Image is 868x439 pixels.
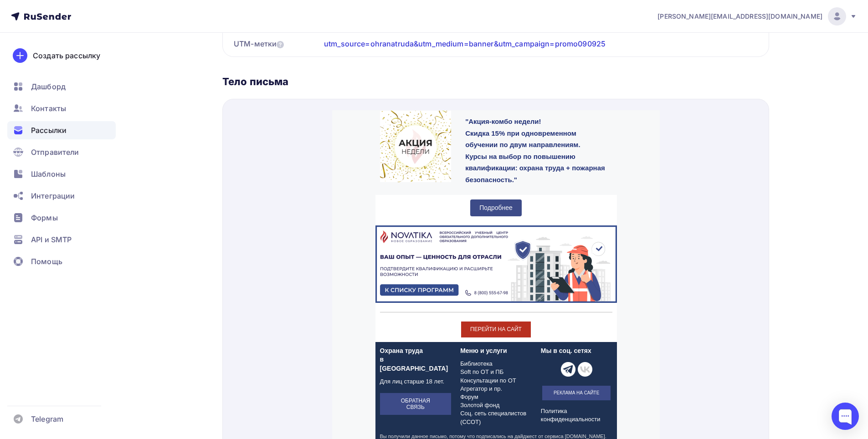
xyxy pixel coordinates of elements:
[657,7,857,26] a: [PERSON_NAME][EMAIL_ADDRESS][DOMAIN_NAME]
[222,75,769,88] div: Тело письма
[31,103,66,114] span: Контакты
[229,252,243,266] table: Telegram icon
[48,283,119,305] a: ОБРАТНАЯ СВЯЗЬ
[138,89,190,106] a: Подробнее
[43,115,285,193] img: В курсе всех событий и акций!
[209,237,259,244] strong: Мы в соц. сетях
[31,147,79,158] span: Отправители
[31,168,66,179] span: Шаблоны
[7,165,116,183] a: Шаблоны
[31,413,63,424] span: Telegram
[48,330,280,344] p: Добавьте нашу почту в список контактов, чтобы не пропустить ничего важного. Если наша рассылка пе...
[209,297,268,312] a: Политика конфиденциальности
[31,234,72,245] span: API и SMTP
[128,250,160,257] a: Библиотека
[246,252,260,266] img: VK
[174,337,231,343] a: Отписаться от рассылки
[209,252,280,266] div: social
[128,291,167,298] a: Золотой фонд
[31,256,62,267] span: Помощь
[129,211,199,227] a: ПЕРЕЙТИ НА САЙТ
[210,276,278,290] a: РЕКЛАМА НА САЙТЕ
[7,143,116,161] a: Отправители
[133,7,273,73] span: "Акция-комбо недели! Скидка 15% при одновременном обучении по двум направлениям. Курсы на выбор п...
[31,81,66,92] span: Дашборд
[128,275,170,282] a: Агрегатор и пр.
[31,190,75,201] span: Интеграции
[31,125,67,136] span: Рассылки
[128,237,175,244] strong: Меню и услуги
[7,77,116,96] a: Дашборд
[128,300,194,315] a: Соц. сеть специалистов (ССОТ)
[138,216,190,222] span: ПЕРЕЙТИ НА САЙТ
[48,323,280,330] p: Вы получили данное письмо, потому что подписались на дайджест от сервиса [DOMAIN_NAME].
[147,94,180,101] span: Подробнее
[128,267,184,274] a: Консультации по ОТ
[48,237,116,262] strong: Охрана труда в [GEOGRAPHIC_DATA]
[657,12,822,21] span: [PERSON_NAME][EMAIL_ADDRESS][DOMAIN_NAME]
[33,50,100,61] div: Создать рассылку
[234,38,284,49] div: UTM-метки
[229,252,243,266] img: Telegram
[7,209,116,227] a: Формы
[7,121,116,139] a: Рассылки
[246,252,260,266] table: VK icon
[128,258,171,265] a: Soft по ОТ и ПБ
[7,99,116,117] a: Контакты
[324,38,606,49] div: utm_source=ohranatruda&utm_medium=banner&utm_campaign=promo090925
[48,267,119,276] p: Для лиц старше 18 лет.
[31,212,58,223] span: Формы
[128,283,146,290] a: Форум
